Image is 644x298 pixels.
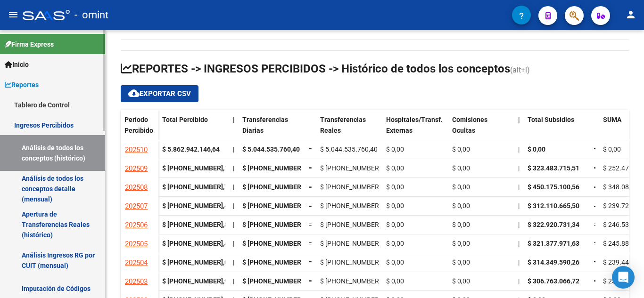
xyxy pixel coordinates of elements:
span: Inicio [5,59,29,70]
span: = [594,145,597,153]
span: $ 0,00 [386,164,404,172]
span: | [518,221,520,228]
span: | [518,277,520,285]
datatable-header-cell: | [514,110,524,149]
span: $ [PHONE_NUMBER],22 [320,202,390,209]
span: $ [PHONE_NUMBER],88 [320,240,390,247]
span: = [308,240,312,247]
span: = [308,277,312,285]
span: 202508 [125,183,148,192]
div: Open Intercom Messenger [612,266,635,289]
span: $ [PHONE_NUMBER],24 [242,164,312,172]
span: $ 0,00 [386,145,404,153]
span: 202504 [125,258,148,267]
span: $ 321.377.971,63 [528,240,579,247]
span: $ [PHONE_NUMBER],80 [242,258,312,266]
span: | [518,240,520,247]
strong: $ [PHONE_NUMBER],77 [162,183,232,191]
span: SUMA [603,116,621,123]
span: = [594,202,597,209]
datatable-header-cell: Total Subsidios [524,110,590,149]
span: $ 450.175.100,56 [528,183,579,191]
span: $ 322.920.731,34 [528,221,579,228]
span: | [233,183,234,191]
span: Hospitales/Transf. Externas [386,116,443,134]
datatable-header-cell: Transferencias Diarias [239,110,305,149]
span: = [308,164,312,172]
span: | [233,202,234,209]
span: $ 0,00 [386,277,404,285]
span: Total Percibido [162,116,208,123]
span: $ [PHONE_NUMBER],88 [242,240,312,247]
span: $ 0,00 [603,145,621,153]
span: 202510 [125,145,148,154]
span: $ [PHONE_NUMBER],24 [320,164,390,172]
span: 202505 [125,240,148,248]
strong: $ [PHONE_NUMBER],93 [162,277,232,285]
span: | [233,221,234,228]
span: | [518,116,520,123]
span: Total Subsidios [528,116,574,123]
span: $ 5.044.535.760,40 [320,145,378,153]
span: | [233,145,234,153]
span: 202506 [125,221,148,229]
span: = [308,183,312,191]
span: $ 0,00 [452,258,470,266]
span: $ 314.349.590,26 [528,258,579,266]
span: = [594,221,597,228]
span: Reportes [5,80,39,90]
span: = [308,145,312,153]
span: = [308,221,312,228]
span: Transferencias Reales [320,116,366,134]
span: $ 0,00 [452,240,470,247]
span: | [233,240,234,247]
span: Período Percibido [124,116,153,134]
span: (alt+i) [510,65,530,74]
span: Comisiones Ocultas [452,116,487,134]
span: $ 0,00 [452,221,470,228]
datatable-header-cell: Período Percibido [121,110,158,149]
span: $ 0,00 [386,258,404,266]
span: $ 306.763.066,72 [528,277,579,285]
datatable-header-cell: Total Percibido [158,110,229,149]
strong: $ 5.862.942.146,64 [162,145,220,153]
span: $ [PHONE_NUMBER],68 [242,183,312,191]
span: $ [PHONE_NUMBER],21 [242,277,312,285]
button: Exportar CSV [121,85,198,102]
span: $ [PHONE_NUMBER],80 [320,258,390,266]
span: $ [PHONE_NUMBER],80 [242,221,312,228]
datatable-header-cell: Transferencias Reales [316,110,382,149]
mat-icon: menu [8,9,19,20]
span: Transferencias Diarias [242,116,288,134]
span: = [308,202,312,209]
datatable-header-cell: Comisiones Ocultas [448,110,514,149]
span: $ 0,00 [386,183,404,191]
span: $ 5.044.535.760,40 [242,145,300,153]
mat-icon: cloud_download [128,88,140,99]
span: $ [PHONE_NUMBER],80 [320,221,390,228]
span: $ [PHONE_NUMBER],21 [320,277,390,285]
span: $ 312.110.665,50 [528,202,579,209]
strong: $ [PHONE_NUMBER],46 [162,202,232,209]
span: $ 0,00 [452,183,470,191]
span: | [233,277,234,285]
span: | [518,202,520,209]
span: | [518,258,520,266]
span: = [594,240,597,247]
span: 202507 [125,202,148,210]
span: | [518,164,520,172]
span: | [518,183,520,191]
span: $ 0,00 [452,164,470,172]
span: = [594,164,597,172]
span: Firma Express [5,39,54,49]
span: 202503 [125,277,148,286]
span: REPORTES -> INGRESOS PERCIBIDOS -> Histórico de todos los conceptos [121,62,510,75]
datatable-header-cell: | [229,110,239,149]
span: 202509 [125,164,148,173]
strong: $ [PHONE_NUMBER],06 [162,258,232,266]
span: - omint [74,5,108,25]
span: | [233,116,235,123]
span: = [594,277,597,285]
strong: $ [PHONE_NUMBER],42 [162,240,232,247]
span: | [233,164,234,172]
